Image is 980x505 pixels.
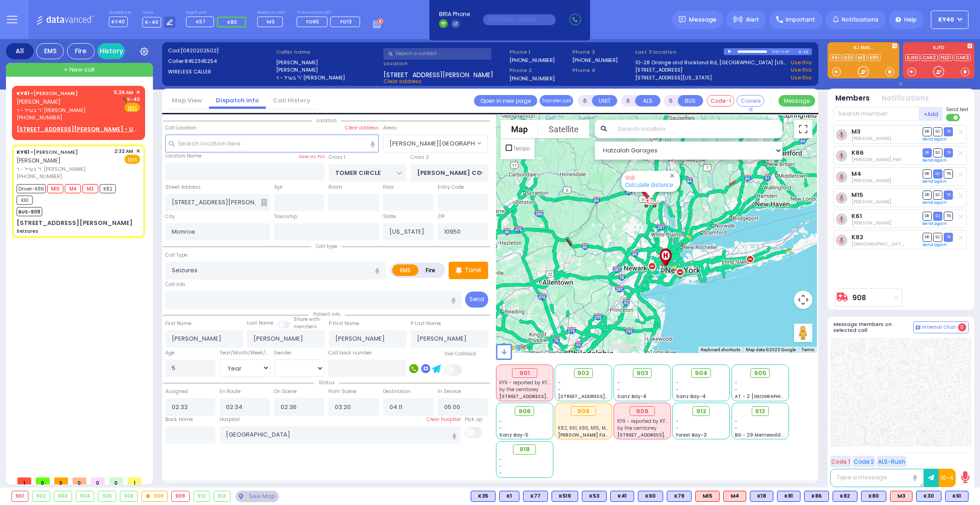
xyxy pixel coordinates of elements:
[923,221,947,226] a: Send again
[630,406,655,416] div: 909
[114,89,133,96] span: 5:26 AM
[851,149,864,156] a: K86
[165,213,175,220] label: City
[923,242,947,247] a: Send again
[851,135,891,142] span: Chananya Indig
[54,491,72,501] div: 903
[676,393,706,400] span: Sanz Bay-4
[47,184,63,193] span: M15
[383,184,394,191] label: Floor
[668,171,676,180] button: Close
[17,196,33,205] span: K61
[383,124,397,132] label: Areas
[172,491,189,501] div: 909
[465,265,481,275] p: Tone
[944,169,953,178] span: TR
[786,16,815,24] span: Important
[582,491,607,502] div: BLS
[939,54,953,61] a: FD21
[328,388,356,395] label: From Scene
[73,477,86,484] span: 0
[236,491,279,502] div: See map
[17,148,78,156] a: [PERSON_NAME]
[17,219,133,228] div: [STREET_ADDRESS][PERSON_NAME]
[98,491,116,501] div: 905
[345,124,379,132] label: Clear address
[194,491,210,501] div: 912
[186,10,249,16] label: Night unit
[933,148,942,157] span: SO
[882,93,929,104] button: Notifications
[931,11,969,29] button: KY40
[617,425,657,432] span: by the cemtarey
[877,456,907,467] button: ALS-Rush
[257,10,286,16] label: Medic on call
[851,191,863,198] a: M15
[667,491,692,502] div: BLS
[923,148,932,157] span: DR
[923,191,932,199] span: DR
[640,193,661,212] div: 908
[833,491,857,502] div: BLS
[923,136,947,142] a: Send again
[91,477,105,484] span: 0
[82,184,98,193] span: M3
[780,46,782,57] div: /
[483,14,556,25] input: (000)000-00000
[142,491,167,501] div: 908
[465,416,482,423] label: Pick up
[868,54,881,61] a: K80
[791,66,812,74] a: Use this
[383,135,488,152] span: SMITH GARDENS
[635,66,682,74] a: [STREET_ADDRESS]
[707,95,734,107] button: Code-1
[905,54,920,61] a: KJFD
[678,95,703,107] button: BUS
[383,60,506,67] label: Location
[17,157,61,164] span: [PERSON_NAME]
[17,173,62,180] span: [PHONE_NUMBER]
[723,491,746,502] div: ALS
[499,425,502,432] span: -
[214,491,230,501] div: 913
[676,418,679,425] span: -
[109,10,132,16] label: Dispatcher
[392,264,419,276] label: EMS
[612,120,783,138] input: Search location
[501,120,538,138] button: Show street map
[916,491,941,502] div: BLS
[498,341,529,353] img: Google
[799,48,812,55] div: K-18
[220,416,240,423] label: Hospital
[76,491,94,501] div: 904
[501,138,535,159] ul: Show street map
[17,165,111,173] span: ר' בערל - ר' [PERSON_NAME]
[165,96,209,105] a: Map View
[851,198,891,205] span: Jacob Friedman
[266,96,317,105] a: Call History
[6,43,34,59] div: All
[695,369,708,378] span: 904
[227,18,237,26] span: K80
[923,212,932,220] span: DR
[165,416,193,423] label: Back Home
[958,323,966,331] span: 0
[499,379,550,386] span: KY9 - reported by KY9
[17,148,34,156] span: KY61 -
[314,379,339,386] span: Status
[33,491,50,501] div: 902
[939,469,956,487] button: 10-4
[109,17,128,27] span: KY40
[17,477,31,484] span: 1
[938,16,954,24] span: KY40
[851,219,891,226] span: Aron Polatsek
[852,456,875,467] button: Code 2
[933,169,942,178] span: SO
[933,191,942,199] span: SO
[842,16,879,24] span: Notifications
[309,311,345,318] span: Patient info
[168,57,273,65] label: Caller:
[617,418,668,425] span: KY9 - reported by KY9
[592,95,617,107] button: UNIT
[518,407,531,416] span: 906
